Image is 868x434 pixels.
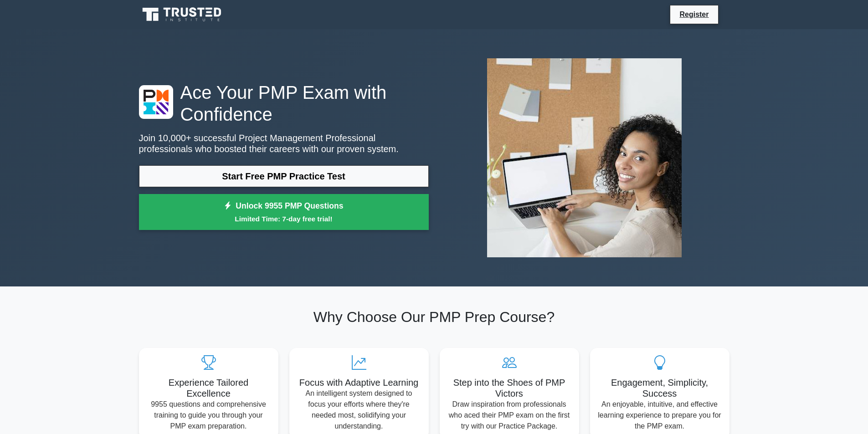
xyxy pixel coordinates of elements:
[146,399,271,432] p: 9955 questions and comprehensive training to guide you through your PMP exam preparation.
[139,165,429,187] a: Start Free PMP Practice Test
[297,377,421,388] h5: Focus with Adaptive Learning
[674,9,714,20] a: Register
[139,308,729,326] h2: Why Choose Our PMP Prep Course?
[597,399,722,432] p: An enjoyable, intuitive, and effective learning experience to prepare you for the PMP exam.
[297,388,421,432] p: An intelligent system designed to focus your efforts where they're needed most, solidifying your ...
[139,82,429,125] h1: Ace Your PMP Exam with Confidence
[139,133,429,154] p: Join 10,000+ successful Project Management Professional professionals who boosted their careers w...
[447,377,572,399] h5: Step into the Shoes of PMP Victors
[597,377,722,399] h5: Engagement, Simplicity, Success
[146,377,271,399] h5: Experience Tailored Excellence
[447,399,572,432] p: Draw inspiration from professionals who aced their PMP exam on the first try with our Practice Pa...
[139,194,429,230] a: Unlock 9955 PMP QuestionsLimited Time: 7-day free trial!
[150,214,417,224] small: Limited Time: 7-day free trial!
